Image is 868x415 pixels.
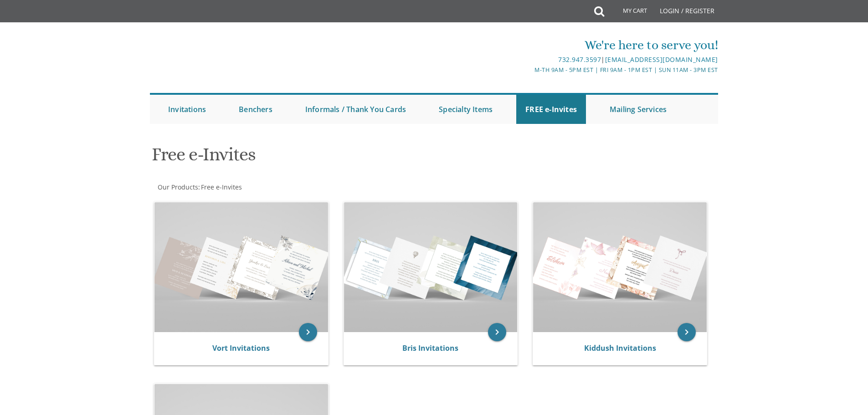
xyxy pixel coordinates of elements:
[152,144,524,171] h1: Free e-Invites
[299,323,317,341] a: keyboard_arrow_right
[603,1,653,24] a: My Cart
[157,183,198,191] a: Our Products
[601,95,676,124] a: Mailing Services
[150,183,434,192] div: :
[584,343,656,353] a: Kiddush Invitations
[678,323,696,341] a: keyboard_arrow_right
[402,343,458,353] a: Bris Invitations
[605,55,718,64] a: [EMAIL_ADDRESS][DOMAIN_NAME]
[159,95,215,124] a: Invitations
[488,323,506,341] a: keyboard_arrow_right
[340,65,718,75] div: M-Th 9am - 5pm EST | Fri 9am - 1pm EST | Sun 11am - 3pm EST
[296,95,415,124] a: Informals / Thank You Cards
[201,183,242,191] span: Free e-Invites
[340,54,718,65] div: |
[430,95,502,124] a: Specialty Items
[344,202,518,332] img: Bris Invitations
[230,95,282,124] a: Benchers
[558,55,601,64] a: 732.947.3597
[533,202,707,332] img: Kiddush Invitations
[154,202,328,332] img: Vort Invitations
[212,343,270,353] a: Vort Invitations
[340,36,718,54] div: We're here to serve you!
[516,95,586,124] a: FREE e-Invites
[200,183,242,191] a: Free e-Invites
